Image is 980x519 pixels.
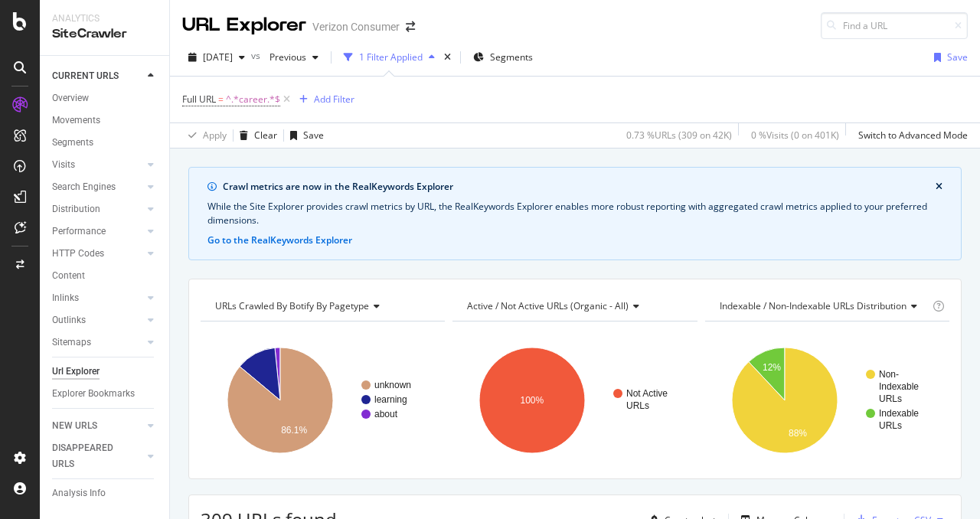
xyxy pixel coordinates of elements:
[852,123,968,148] button: Switch to Advanced Mode
[338,45,441,70] button: 1 Filter Applied
[203,129,227,142] div: Apply
[182,45,251,70] button: [DATE]
[374,409,398,419] text: about
[52,312,143,328] a: Outlinks
[52,268,85,284] div: Content
[452,334,693,467] svg: A chart.
[626,388,668,399] text: Not Active
[254,129,277,142] div: Clear
[464,294,683,318] h4: Active / Not Active URLs
[932,177,946,197] button: close banner
[52,201,143,217] a: Distribution
[52,25,157,43] div: SiteCrawler
[263,51,306,64] span: Previous
[223,180,936,194] div: Crawl metrics are now in the RealKeywords Explorer
[52,135,93,151] div: Segments
[947,51,968,64] div: Save
[879,393,902,404] text: URLs
[52,386,158,402] a: Explorer Bookmarks
[52,485,158,501] a: Analysis Info
[821,12,968,39] input: Find a URL
[467,299,629,312] span: Active / Not Active URLs (organic - all)
[314,93,354,106] div: Add Filter
[52,157,75,173] div: Visits
[52,335,91,351] div: Sitemaps
[52,364,100,380] div: Url Explorer
[879,408,919,419] text: Indexable
[303,129,324,142] div: Save
[226,89,280,110] span: ^.*career.*$
[52,290,143,306] a: Inlinks
[293,90,354,109] button: Add Filter
[52,68,143,84] a: CURRENT URLS
[218,93,224,106] span: =
[406,21,415,32] div: arrow-right-arrow-left
[374,394,407,405] text: learning
[52,201,100,217] div: Distribution
[441,50,454,65] div: times
[763,362,781,373] text: 12%
[626,129,732,142] div: 0.73 % URLs ( 309 on 42K )
[52,224,106,240] div: Performance
[263,45,325,70] button: Previous
[234,123,277,148] button: Clear
[182,12,306,38] div: URL Explorer
[52,312,86,328] div: Outlinks
[52,113,158,129] a: Movements
[52,290,79,306] div: Inlinks
[52,179,143,195] a: Search Engines
[928,467,965,504] iframe: Intercom live chat
[52,246,104,262] div: HTTP Codes
[212,294,431,318] h4: URLs Crawled By Botify By pagetype
[52,386,135,402] div: Explorer Bookmarks
[182,123,227,148] button: Apply
[359,51,423,64] div: 1 Filter Applied
[52,418,143,434] a: NEW URLS
[467,45,539,70] button: Segments
[52,364,158,380] a: Url Explorer
[52,113,100,129] div: Movements
[188,167,962,260] div: info banner
[207,233,352,247] button: Go to the RealKeywords Explorer
[52,135,158,151] a: Segments
[201,334,441,467] svg: A chart.
[52,90,89,106] div: Overview
[52,440,129,472] div: DISAPPEARED URLS
[281,425,307,436] text: 86.1%
[717,294,929,318] h4: Indexable / Non-Indexable URLs Distribution
[751,129,839,142] div: 0 % Visits ( 0 on 401K )
[52,440,143,472] a: DISAPPEARED URLS
[215,299,369,312] span: URLs Crawled By Botify By pagetype
[52,418,97,434] div: NEW URLS
[52,335,143,351] a: Sitemaps
[52,179,116,195] div: Search Engines
[705,334,946,467] svg: A chart.
[858,129,968,142] div: Switch to Advanced Mode
[312,19,400,34] div: Verizon Consumer
[52,224,143,240] a: Performance
[52,12,157,25] div: Analytics
[52,268,158,284] a: Content
[52,68,119,84] div: CURRENT URLS
[52,485,106,501] div: Analysis Info
[374,380,411,390] text: unknown
[720,299,906,312] span: Indexable / Non-Indexable URLs distribution
[52,157,143,173] a: Visits
[928,45,968,70] button: Save
[52,90,158,106] a: Overview
[879,381,919,392] text: Indexable
[789,428,807,439] text: 88%
[521,395,544,406] text: 100%
[182,93,216,106] span: Full URL
[490,51,533,64] span: Segments
[626,400,649,411] text: URLs
[284,123,324,148] button: Save
[251,49,263,62] span: vs
[52,246,143,262] a: HTTP Codes
[879,369,899,380] text: Non-
[879,420,902,431] text: URLs
[203,51,233,64] span: 2025 Oct. 5th
[207,200,942,227] div: While the Site Explorer provides crawl metrics by URL, the RealKeywords Explorer enables more rob...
